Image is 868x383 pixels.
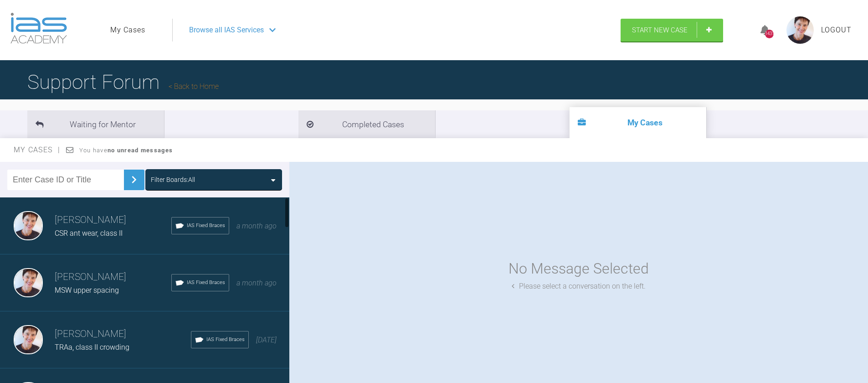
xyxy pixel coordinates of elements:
[27,66,219,98] h1: Support Forum
[79,147,173,154] span: You have
[55,269,171,285] h3: [PERSON_NAME]
[151,175,195,185] div: Filter Boards: All
[55,212,171,228] h3: [PERSON_NAME]
[621,19,723,41] a: Start New Case
[508,257,649,280] div: No Message Selected
[256,336,277,344] span: [DATE]
[570,107,706,138] li: My Cases
[127,172,141,187] img: chevronRight.28bd32b0.svg
[189,24,264,36] span: Browse all IAS Services
[10,13,67,44] img: logo-light.3e3ef733.png
[632,26,688,34] span: Start New Case
[7,170,124,190] input: Enter Case ID or Title
[55,326,191,342] h3: [PERSON_NAME]
[55,286,119,295] span: MSW upper spacing
[786,16,814,44] img: profile.png
[512,280,646,292] div: Please select a conversation on the left.
[169,82,219,91] a: Back to Home
[14,211,43,240] img: Kirsten Andersen
[55,343,129,352] span: TRAa, class II crowding
[236,222,277,230] span: a month ago
[14,268,43,297] img: Kirsten Andersen
[236,279,277,287] span: a month ago
[821,24,852,36] a: Logout
[55,229,123,238] span: CSR ant wear, class II
[187,279,225,287] span: IAS Fixed Braces
[14,325,43,354] img: Kirsten Andersen
[206,336,245,344] span: IAS Fixed Braces
[298,110,435,138] li: Completed Cases
[765,30,774,38] div: 1431
[187,222,225,230] span: IAS Fixed Braces
[110,24,145,36] a: My Cases
[108,147,173,154] strong: no unread messages
[27,110,164,138] li: Waiting for Mentor
[14,145,61,154] span: My Cases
